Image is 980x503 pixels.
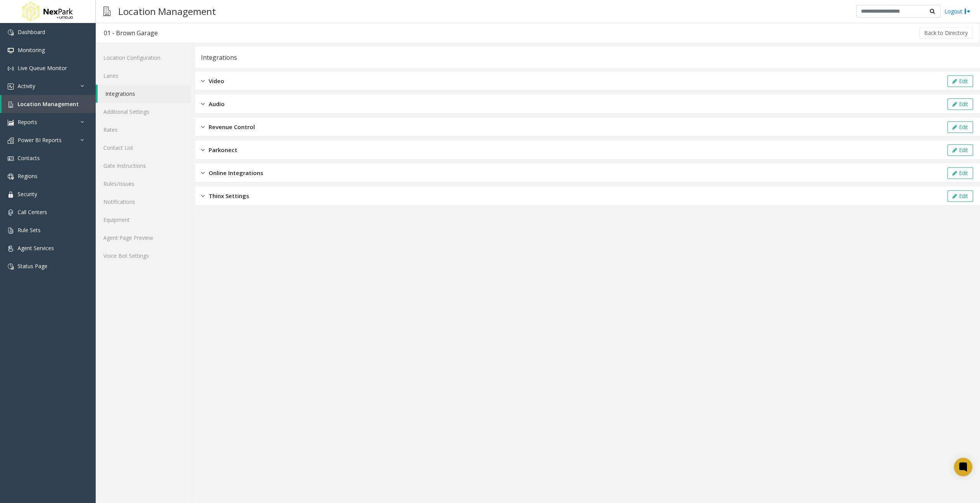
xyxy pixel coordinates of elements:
[18,154,40,162] span: Contacts
[201,123,205,131] img: closed
[18,136,62,144] span: Power BI Reports
[8,246,14,252] img: 'icon'
[8,264,14,270] img: 'icon'
[98,85,191,103] a: Integrations
[104,28,158,38] div: 01 - Brown Garage
[96,175,191,193] a: Rules/Issues
[209,169,263,177] span: Online Integrations
[96,103,191,121] a: Additional Settings
[944,7,970,15] a: Logout
[18,262,47,270] span: Status Page
[18,118,37,126] span: Reports
[96,121,191,139] a: Rates
[96,49,191,67] a: Location Configuration
[96,229,191,247] a: Agent Page Preview
[8,29,14,36] img: 'icon'
[8,192,14,198] img: 'icon'
[209,123,255,131] span: Revenue Control
[201,169,205,177] img: closed
[201,77,205,85] img: closed
[8,174,14,180] img: 'icon'
[18,82,35,90] span: Activity
[947,75,973,87] button: Edit
[201,100,205,108] img: closed
[18,190,37,198] span: Security
[8,66,14,72] img: 'icon'
[209,100,225,108] span: Audio
[8,120,14,126] img: 'icon'
[947,144,973,156] button: Edit
[18,100,79,108] span: Location Management
[2,95,96,113] a: Location Management
[8,48,14,54] img: 'icon'
[947,98,973,110] button: Edit
[201,192,205,200] img: closed
[96,211,191,229] a: Equipment
[18,244,54,252] span: Agent Services
[18,208,47,216] span: Call Centers
[209,192,249,200] span: Thinx Settings
[201,146,205,154] img: closed
[96,157,191,175] a: Gate Instructions
[8,102,14,108] img: 'icon'
[947,167,973,179] button: Edit
[919,27,973,39] button: Back to Directory
[201,52,237,62] div: Integrations
[96,193,191,211] a: Notifications
[209,77,224,85] span: Video
[8,228,14,234] img: 'icon'
[209,146,237,154] span: Parkonect
[8,156,14,162] img: 'icon'
[18,172,38,180] span: Regions
[8,84,14,90] img: 'icon'
[947,121,973,133] button: Edit
[18,28,45,36] span: Dashboard
[18,64,67,72] span: Live Queue Monitor
[947,190,973,202] button: Edit
[8,138,14,144] img: 'icon'
[964,7,970,15] img: logout
[96,139,191,157] a: Contact List
[103,2,111,21] img: pageIcon
[18,226,41,234] span: Rule Sets
[8,210,14,216] img: 'icon'
[96,67,191,85] a: Lanes
[114,2,220,21] h3: Location Management
[96,247,191,265] a: Voice Bot Settings
[18,46,45,54] span: Monitoring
